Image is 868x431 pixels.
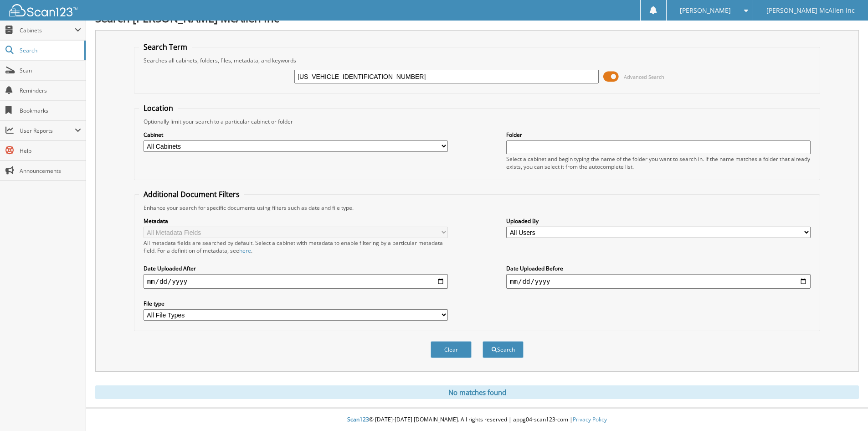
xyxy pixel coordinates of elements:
[86,409,868,431] div: © [DATE]-[DATE] [DOMAIN_NAME]. All rights reserved | appg04-scan123-com |
[144,265,448,272] label: Date Uploaded After
[573,415,607,423] a: Privacy Policy
[20,87,81,94] span: Reminders
[680,8,731,13] span: [PERSON_NAME]
[20,147,81,155] span: Help
[506,131,811,139] label: Folder
[431,341,472,358] button: Clear
[139,57,815,64] div: Searches all cabinets, folders, files, metadata, and keywords
[144,131,448,139] label: Cabinet
[483,341,524,358] button: Search
[506,274,811,289] input: end
[144,217,448,225] label: Metadata
[144,239,448,254] div: All metadata fields are searched by default. Select a cabinet with metadata to enable filtering b...
[766,8,855,13] span: [PERSON_NAME] McAllen Inc
[20,67,81,74] span: Scan
[139,103,178,113] legend: Location
[506,217,811,225] label: Uploaded By
[20,47,80,54] span: Search
[347,415,369,423] span: Scan123
[144,300,448,307] label: File type
[139,118,815,125] div: Optionally limit your search to a particular cabinet or folder
[139,204,815,212] div: Enhance your search for specific documents using filters such as date and file type.
[506,155,811,171] div: Select a cabinet and begin typing the name of the folder you want to search in. If the name match...
[506,265,811,272] label: Date Uploaded Before
[20,127,75,135] span: User Reports
[239,247,251,254] a: here
[822,387,868,431] iframe: Chat Widget
[20,26,75,34] span: Cabinets
[144,274,448,289] input: start
[20,107,81,114] span: Bookmarks
[139,189,244,199] legend: Additional Document Filters
[139,42,192,52] legend: Search Term
[624,73,664,80] span: Advanced Search
[9,4,77,16] img: scan123-logo-white.svg
[20,167,81,175] span: Announcements
[95,385,859,399] div: No matches found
